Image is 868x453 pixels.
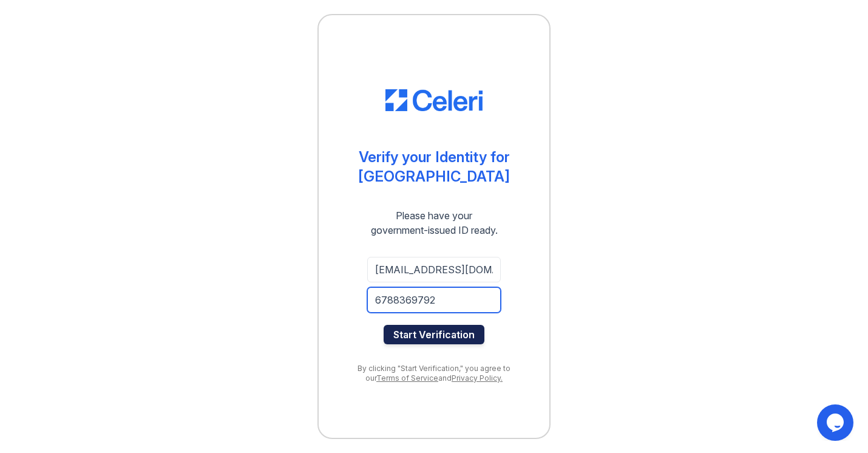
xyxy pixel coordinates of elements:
[384,325,484,344] button: Start Verification
[385,89,483,111] img: CE_Logo_Blue-a8612792a0a2168367f1c8372b55b34899dd931a85d93a1a3d3e32e68fde9ad4.png
[358,148,510,186] div: Verify your Identity for [GEOGRAPHIC_DATA]
[367,257,501,282] input: Email
[367,287,501,313] input: Phone
[349,208,520,237] div: Please have your government-issued ID ready.
[343,364,525,383] div: By clicking "Start Verification," you agree to our and
[817,404,856,441] iframe: chat widget
[452,373,503,383] a: Privacy Policy.
[376,373,438,383] a: Terms of Service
